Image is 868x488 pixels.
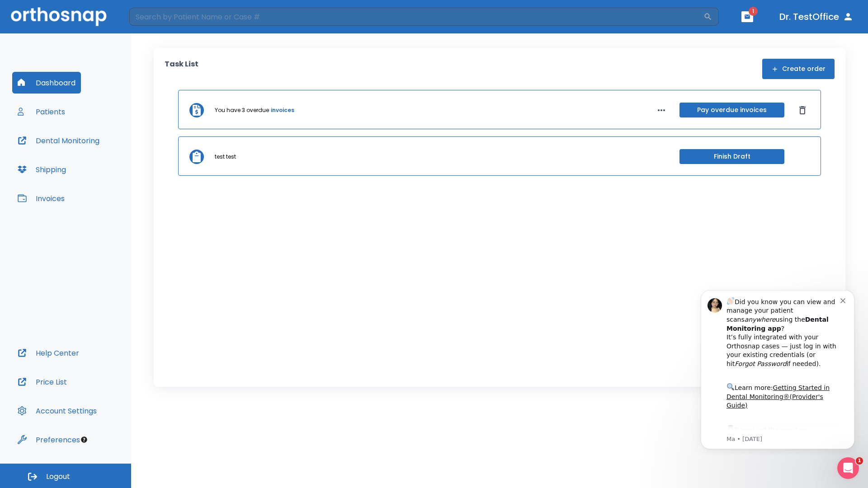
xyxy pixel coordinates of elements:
[215,106,269,114] p: You have 3 overdue
[12,159,71,180] button: Shipping
[271,106,294,114] a: invoices
[12,429,85,450] button: Preferences
[153,14,160,21] button: Dismiss notification
[679,149,784,164] button: Finish Draft
[12,188,70,209] button: Invoices
[837,457,859,479] iframe: Intercom live chat
[12,342,85,364] button: Help Center
[39,142,153,188] div: Download the app: | ​ Let us know if you need help getting started!
[762,59,835,79] button: Create order
[687,282,868,455] iframe: Intercom notifications message
[12,101,71,122] button: Patients
[12,130,105,151] button: Dental Monitoring
[46,472,70,482] span: Logout
[12,400,102,422] button: Account Settings
[749,7,758,16] span: 1
[12,371,72,393] button: Price List
[39,153,153,161] p: Message from Ma, sent 6w ago
[679,103,784,117] button: Pay overdue invoices
[215,153,236,161] p: test test
[795,103,810,117] button: Dismiss
[856,457,863,465] span: 1
[776,9,857,25] button: Dr. TestOffice
[165,59,198,79] p: Task List
[39,144,120,160] a: App Store
[12,72,81,94] button: Dashboard
[11,7,107,26] img: Orthosnap
[80,436,88,444] div: Tooltip anchor
[129,8,703,26] input: Search by Patient Name or Case #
